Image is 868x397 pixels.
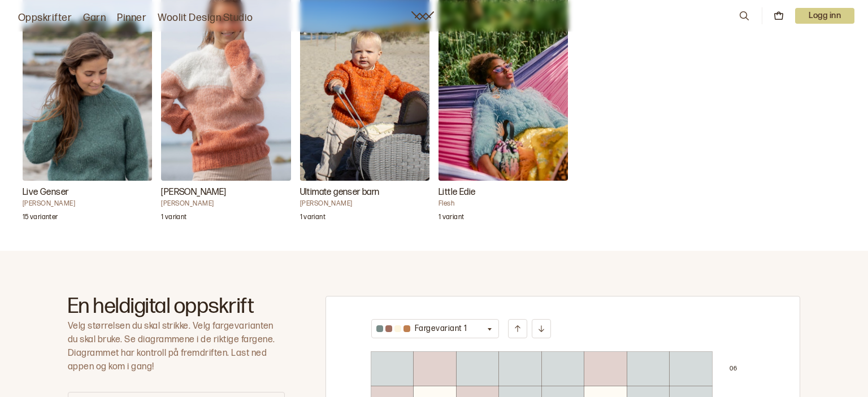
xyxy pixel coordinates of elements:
h2: En heldigital oppskrift [68,296,285,317]
button: Fargevariant 1 [371,319,499,338]
h4: [PERSON_NAME] [23,199,152,208]
p: 15 varianter [23,213,58,224]
h4: Flesh [439,199,568,208]
h3: Ultimate genser barn [300,186,429,199]
p: Fargevariant 1 [415,323,467,334]
h4: [PERSON_NAME] [161,199,290,208]
a: Woolit [411,11,434,20]
h4: [PERSON_NAME] [300,199,429,208]
h3: Little Edie [439,186,568,199]
a: Woolit Design Studio [158,10,253,26]
a: Pinner [117,10,146,26]
p: Logg inn [795,8,854,24]
p: 1 variant [161,213,186,224]
p: 0 6 [730,365,737,373]
a: Oppskrifter [18,10,72,26]
h3: Live Genser [23,186,152,199]
p: Velg størrelsen du skal strikke. Velg fargevarianten du skal bruke. Se diagrammene i de riktige f... [68,320,285,374]
p: 1 variant [300,213,325,224]
button: User dropdown [795,8,854,24]
h3: [PERSON_NAME] [161,186,290,199]
a: Garn [83,10,106,26]
p: 1 variant [439,213,464,224]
